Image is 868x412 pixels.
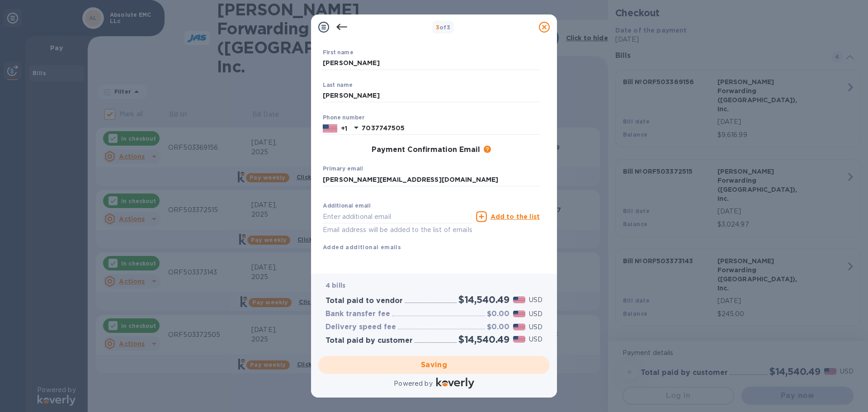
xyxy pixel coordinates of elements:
[323,82,353,88] label: Last name
[325,310,390,318] h3: Bank transfer fee
[529,322,542,332] p: USD
[372,146,480,154] h3: Payment Confirmation Email
[529,309,542,319] p: USD
[458,334,509,345] h2: $14,540.49
[323,210,472,223] input: Enter additional email
[487,310,509,318] h3: $0.00
[436,24,451,31] b: of 3
[529,335,542,344] p: USD
[325,297,403,305] h3: Total paid to vendor
[487,323,509,331] h3: $0.00
[323,57,540,70] input: Enter your first name
[362,122,540,135] input: Enter your phone number
[323,204,371,209] label: Additional email
[513,311,525,317] img: USD
[491,213,540,220] u: Add to the list
[325,282,345,289] b: 4 bills
[323,244,401,251] b: Added additional emails
[394,379,432,388] p: Powered by
[323,115,364,120] label: Phone number
[323,50,353,56] label: First name
[529,295,542,305] p: USD
[513,297,525,303] img: USD
[341,124,347,133] p: +1
[325,336,413,345] h3: Total paid by customer
[323,173,540,186] input: Enter your primary email
[513,324,525,330] img: USD
[436,378,474,388] img: Logo
[458,294,509,305] h2: $14,540.49
[323,89,540,103] input: Enter your last name
[323,166,363,172] label: Primary email
[513,336,525,342] img: USD
[323,123,337,133] img: US
[436,24,439,31] span: 3
[323,225,472,235] p: Email address will be added to the list of emails
[325,323,396,331] h3: Delivery speed fee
